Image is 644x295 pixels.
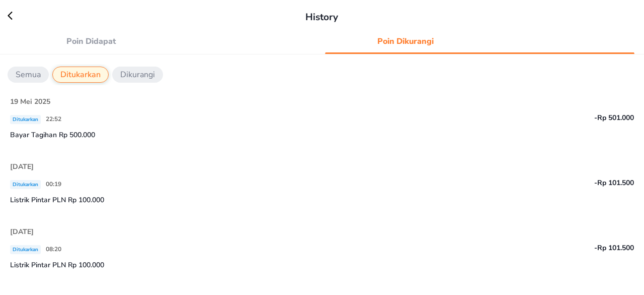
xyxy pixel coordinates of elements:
[10,130,634,140] p: Bayar Tagihan Rp 500.000
[10,180,41,189] span: Ditukarkan
[10,195,634,205] p: Listrik Pintar PLN Rp 100.000
[325,33,633,50] a: Poin Dikurangi
[305,10,338,25] p: History
[374,178,634,188] p: -Rp 101.500
[10,245,41,254] span: Ditukarkan
[16,69,41,81] p: Semua
[17,34,166,48] span: Poin Didapat
[374,112,634,123] p: -Rp 501.000
[120,69,155,81] p: Dikurangi
[10,227,34,237] span: [DATE]
[331,34,480,48] span: Poin Dikurangi
[46,115,61,123] span: 22:52
[8,30,636,50] div: loyalty history tabs
[52,67,109,83] button: Ditukarkan
[10,115,41,124] span: Ditukarkan
[60,69,101,81] p: Ditukarkan
[10,162,34,171] span: [DATE]
[10,260,634,270] p: Listrik Pintar PLN Rp 100.000
[374,243,634,253] p: -Rp 101.500
[112,67,163,83] button: Dikurangi
[11,33,319,50] a: Poin Didapat
[10,97,50,106] span: 19 Mei 2025
[46,245,61,253] span: 08:20
[46,180,61,188] span: 00:19
[8,67,49,83] button: Semua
